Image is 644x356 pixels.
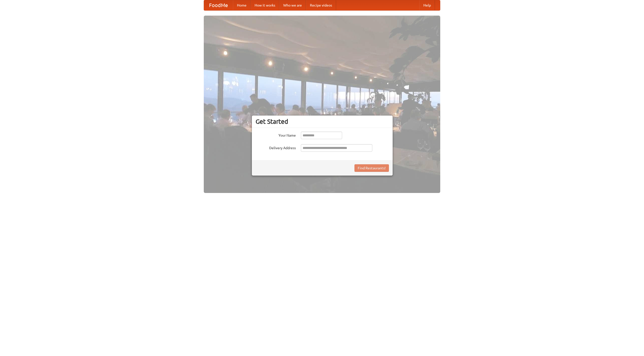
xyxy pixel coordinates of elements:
a: Help [419,0,435,10]
a: FoodMe [204,0,233,10]
a: How it works [251,0,279,10]
a: Who we are [279,0,306,10]
label: Delivery Address [256,144,296,150]
button: Find Restaurants! [354,164,389,172]
a: Recipe videos [306,0,336,10]
h3: Get Started [256,118,389,125]
a: Home [233,0,251,10]
label: Your Name [256,132,296,138]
